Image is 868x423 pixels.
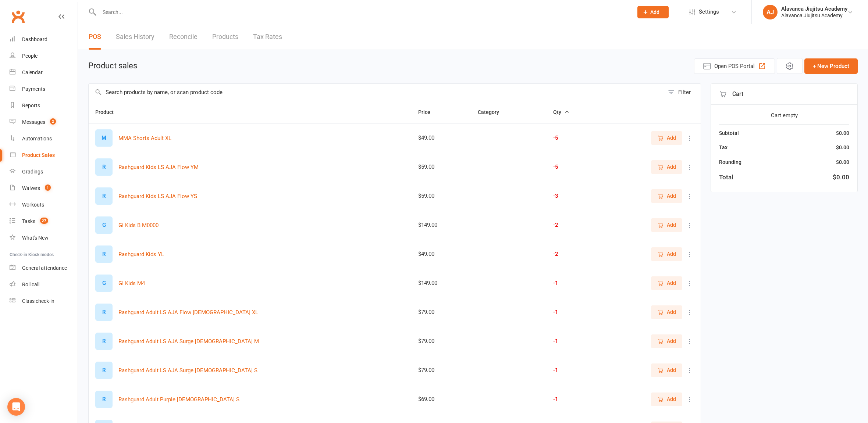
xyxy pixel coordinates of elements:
[478,108,507,116] button: Category
[10,64,78,81] a: Calendar
[10,130,78,147] a: Automations
[22,103,40,108] div: Reports
[553,193,592,199] div: -3
[22,136,52,141] div: Automations
[719,129,739,137] div: Subtotal
[667,279,676,287] span: Add
[22,152,55,158] div: Product Sales
[95,158,113,176] div: R
[418,164,464,170] div: $59.00
[836,143,849,151] div: $0.00
[418,135,464,141] div: $49.00
[694,58,775,74] button: Open POS Portal
[10,197,78,213] a: Workouts
[118,134,171,143] button: MMA Shorts Adult XL
[95,275,113,292] div: G
[553,135,592,141] div: -5
[418,251,464,257] div: $49.00
[651,189,682,202] button: Add
[781,6,847,12] div: Alavanca Jiujitsu Academy
[418,309,464,315] div: $79.00
[418,222,464,228] div: $149.00
[763,5,778,19] div: AJ
[719,172,733,182] div: Total
[95,108,122,116] button: Product
[418,109,438,115] span: Price
[651,247,682,261] button: Add
[89,84,664,101] input: Search products by name, or scan product code
[118,395,239,404] button: Rashguard Adult Purple [DEMOGRAPHIC_DATA] S
[45,184,51,191] span: 1
[667,250,676,258] span: Add
[22,53,38,59] div: People
[10,213,78,230] a: Tasks 27
[95,304,113,321] div: R
[10,164,78,180] a: Gradings
[478,109,507,115] span: Category
[418,108,438,116] button: Price
[10,147,78,164] a: Product Sales
[667,134,676,142] span: Add
[10,293,78,309] a: Class kiosk mode
[118,308,258,317] button: Rashguard Adult LS AJA Flow [DEMOGRAPHIC_DATA] XL
[833,172,849,182] div: $0.00
[553,280,592,286] div: -1
[719,143,728,151] div: Tax
[804,58,858,74] button: + New Product
[22,298,54,304] div: Class check-in
[651,276,682,290] button: Add
[836,158,849,166] div: $0.00
[418,396,464,402] div: $69.00
[95,333,113,350] div: R
[553,338,592,344] div: -1
[169,24,198,50] a: Reconcile
[89,24,101,50] a: POS
[95,109,122,115] span: Product
[22,119,45,125] div: Messages
[418,193,464,199] div: $59.00
[22,36,47,42] div: Dashboard
[418,338,464,344] div: $79.00
[714,62,755,71] span: Open POS Portal
[10,230,78,246] a: What's New
[118,279,145,288] button: GI Kids M4
[10,276,78,293] a: Roll call
[22,235,49,241] div: What's New
[10,260,78,276] a: General attendance kiosk mode
[7,398,25,416] div: Open Intercom Messenger
[553,108,569,116] button: Qty
[10,97,78,114] a: Reports
[22,218,35,224] div: Tasks
[719,158,741,166] div: Rounding
[118,366,257,375] button: Rashguard Adult LS AJA Surge [DEMOGRAPHIC_DATA] S
[418,367,464,373] div: $79.00
[118,192,197,201] button: Rashguard Kids LS AJA Flow YS
[22,69,43,75] div: Calendar
[637,6,669,18] button: Add
[553,222,592,228] div: -2
[553,251,592,257] div: -2
[699,4,719,20] span: Settings
[664,84,701,101] button: Filter
[22,169,43,175] div: Gradings
[678,88,691,97] div: Filter
[651,160,682,173] button: Add
[95,216,113,234] div: G
[553,396,592,402] div: -1
[553,164,592,170] div: -5
[10,81,78,97] a: Payments
[651,392,682,406] button: Add
[667,192,676,200] span: Add
[50,118,56,125] span: 2
[40,218,48,224] span: 27
[651,131,682,144] button: Add
[651,218,682,232] button: Add
[667,337,676,345] span: Add
[667,366,676,374] span: Add
[651,334,682,348] button: Add
[95,391,113,408] div: R
[553,109,569,115] span: Qty
[650,9,659,15] span: Add
[22,265,67,271] div: General attendance
[781,12,847,19] div: Alavanca Jiujitsu Academy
